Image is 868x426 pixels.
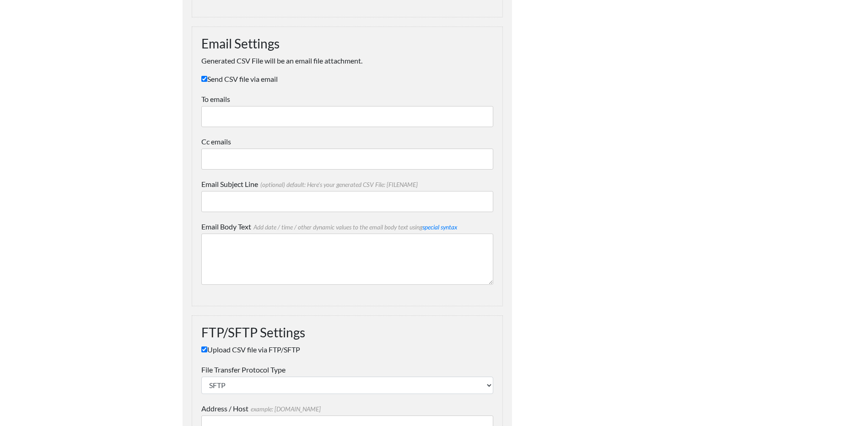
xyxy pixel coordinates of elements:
[201,74,493,85] label: Send CSV file via email
[822,380,857,415] iframe: Drift Widget Chat Controller
[201,179,493,190] label: Email Subject Line
[201,325,493,341] h3: FTP/SFTP Settings
[201,364,493,375] label: File Transfer Protocol Type
[201,55,493,66] p: Generated CSV File will be an email file attachment.
[201,221,493,232] label: Email Body Text
[258,181,418,188] span: (optional) default: Here's your generated CSV File: {FILENAME}
[201,76,207,82] input: Send CSV file via email
[201,344,493,355] label: Upload CSV file via FTP/SFTP
[248,405,321,413] span: example: [DOMAIN_NAME]
[201,36,493,52] h3: Email Settings
[251,224,457,231] span: Add date / time / other dynamic values to the email body text using
[201,136,493,147] label: Cc emails
[201,403,493,414] label: Address / Host
[422,224,457,231] a: special syntax
[201,346,207,352] input: Upload CSV file via FTP/SFTP
[201,94,493,105] label: To emails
